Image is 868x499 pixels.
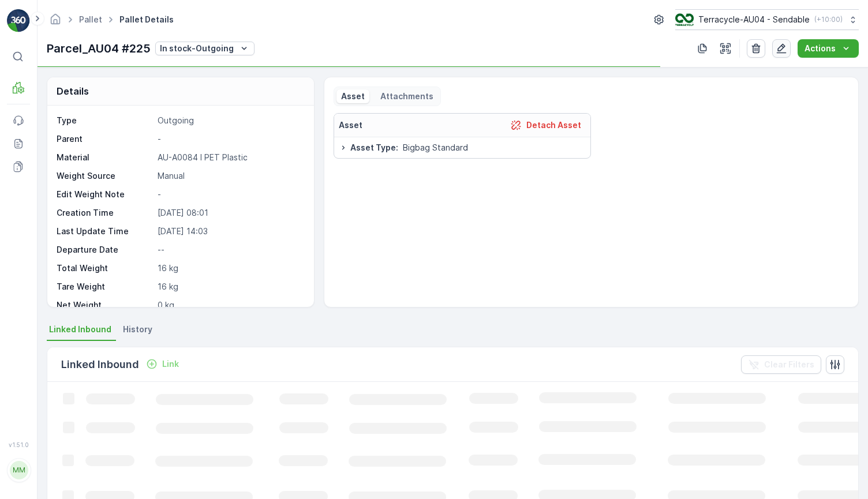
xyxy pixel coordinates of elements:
[117,14,176,25] span: Pallet Details
[57,133,153,145] p: Parent
[57,244,153,256] p: Departure Date
[57,84,89,98] p: Details
[7,451,30,490] button: MM
[158,133,302,145] p: -
[675,9,859,30] button: Terracycle-AU04 - Sendable(+10:00)
[57,170,153,182] p: Weight Source
[61,357,139,373] p: Linked Inbound
[123,324,152,335] span: History
[47,40,151,57] p: Parcel_AU04 #225
[57,207,153,219] p: Creation Time
[57,226,153,237] p: Last Update Time
[764,359,814,370] p: Clear Filters
[158,262,302,274] p: 16 kg
[160,43,234,54] p: In stock-Outgoing
[379,91,433,102] p: Attachments
[403,142,468,153] span: Bigbag Standard
[814,15,843,24] p: ( +10:00 )
[7,441,30,448] span: v 1.51.0
[141,357,184,371] button: Link
[57,281,153,292] p: Tare Weight
[49,17,62,27] a: Homepage
[339,119,362,131] p: Asset
[526,119,581,131] p: Detach Asset
[158,226,302,237] p: [DATE] 14:03
[7,9,30,32] img: logo
[158,281,302,292] p: 16 kg
[155,42,255,55] button: In stock-Outgoing
[57,299,153,311] p: Net Weight
[350,142,398,153] span: Asset Type :
[158,170,302,182] p: Manual
[57,262,153,274] p: Total Weight
[158,115,302,126] p: Outgoing
[158,189,302,200] p: -
[805,43,836,54] p: Actions
[158,207,302,219] p: [DATE] 08:01
[57,152,153,163] p: Material
[158,299,302,311] p: 0 kg
[79,14,102,24] a: Pallet
[162,358,179,370] p: Link
[57,189,153,200] p: Edit Weight Note
[798,39,859,58] button: Actions
[158,152,302,163] p: AU-A0084 I PET Plastic
[741,355,821,374] button: Clear Filters
[506,118,586,132] button: Detach Asset
[675,13,694,26] img: terracycle_logo.png
[49,324,111,335] span: Linked Inbound
[341,91,365,102] p: Asset
[698,14,810,25] p: Terracycle-AU04 - Sendable
[158,244,302,256] p: --
[57,115,153,126] p: Type
[10,461,28,479] div: MM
